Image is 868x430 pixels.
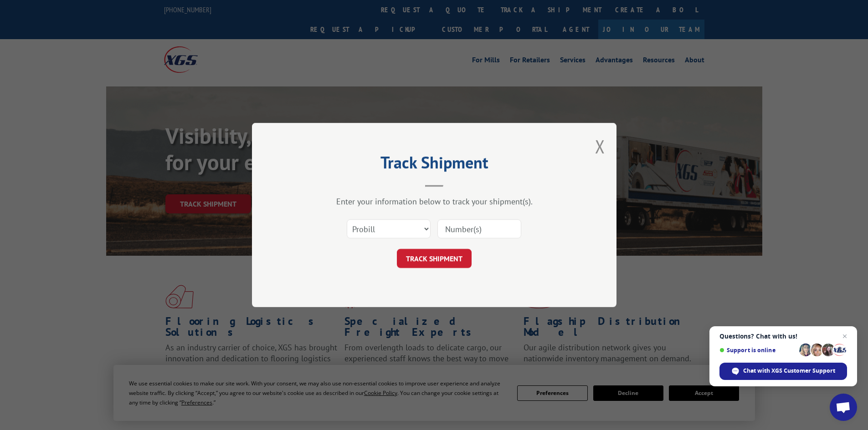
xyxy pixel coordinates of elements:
[298,156,571,173] h2: Track Shipment
[719,347,796,354] span: Support is online
[437,219,521,238] input: Number(s)
[839,331,850,342] span: Close chat
[298,196,571,207] div: Enter your information below to track your shipment(s).
[719,363,847,380] div: Chat with XGS Customer Support
[595,134,605,158] button: Close modal
[397,249,472,268] button: TRACK SHIPMENT
[743,367,835,375] span: Chat with XGS Customer Support
[719,333,847,340] span: Questions? Chat with us!
[830,394,857,421] div: Open chat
